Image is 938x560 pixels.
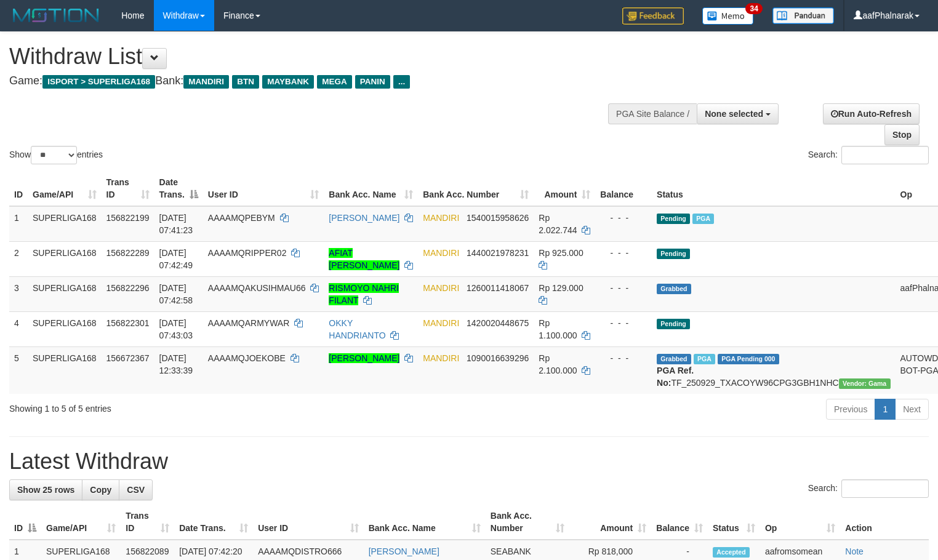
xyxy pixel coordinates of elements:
span: AAAAMQPEBYM [208,213,275,223]
input: Search: [841,479,929,498]
span: PGA Pending [718,354,779,364]
th: Action [840,505,929,540]
label: Show entries [9,146,103,164]
span: Rp 1.100.000 [539,318,577,340]
th: Status [652,171,895,206]
span: PANIN [355,75,390,89]
div: - - - [600,247,647,259]
td: 5 [9,346,28,394]
div: - - - [600,352,647,364]
th: Amount: activate to sort column ascending [534,171,595,206]
span: Show 25 rows [17,485,74,495]
span: MEGA [317,75,352,89]
a: [PERSON_NAME] [369,546,439,556]
span: Rp 2.100.000 [539,353,577,375]
span: ... [393,75,410,89]
span: MAYBANK [262,75,314,89]
div: - - - [600,317,647,329]
span: MANDIRI [423,248,459,258]
span: MANDIRI [183,75,229,89]
th: User ID: activate to sort column ascending [253,505,364,540]
th: Op: activate to sort column ascending [760,505,840,540]
span: Rp 925.000 [539,248,583,258]
th: Bank Acc. Number: activate to sort column ascending [486,505,569,540]
td: 1 [9,206,28,242]
div: PGA Site Balance / [608,103,697,124]
span: CSV [127,485,145,495]
div: - - - [600,212,647,224]
span: Marked by aafchoeunmanni [692,214,714,224]
a: Next [895,399,929,420]
a: 1 [875,399,896,420]
b: PGA Ref. No: [657,366,694,388]
th: Bank Acc. Name: activate to sort column ascending [324,171,418,206]
img: MOTION_logo.png [9,6,103,25]
span: AAAAMQARMYWAR [208,318,290,328]
img: panduan.png [772,7,834,24]
span: SEABANK [491,546,531,556]
a: Run Auto-Refresh [823,103,920,124]
input: Search: [841,146,929,164]
th: Trans ID: activate to sort column ascending [121,505,174,540]
span: Copy 1440021978231 to clipboard [467,248,529,258]
th: Bank Acc. Name: activate to sort column ascending [364,505,486,540]
th: Game/API: activate to sort column ascending [28,171,102,206]
span: MANDIRI [423,283,459,293]
span: 156822289 [106,248,150,258]
a: [PERSON_NAME] [329,353,399,363]
th: Balance: activate to sort column ascending [651,505,708,540]
a: Previous [826,399,875,420]
span: 156822199 [106,213,150,223]
button: None selected [697,103,779,124]
span: [DATE] 12:33:39 [159,353,193,375]
span: None selected [705,109,763,119]
a: CSV [119,479,153,500]
a: OKKY HANDRIANTO [329,318,385,340]
span: Pending [657,249,690,259]
span: Grabbed [657,284,691,294]
span: Accepted [713,547,750,558]
span: 156672367 [106,353,150,363]
div: - - - [600,282,647,294]
span: Pending [657,319,690,329]
a: [PERSON_NAME] [329,213,399,223]
td: SUPERLIGA168 [28,346,102,394]
h1: Withdraw List [9,44,613,69]
th: User ID: activate to sort column ascending [203,171,324,206]
td: 2 [9,241,28,276]
span: 156822301 [106,318,150,328]
span: Marked by aafsengchandara [694,354,715,364]
span: Pending [657,214,690,224]
td: TF_250929_TXACOYW96CPG3GBH1NHC [652,346,895,394]
span: MANDIRI [423,318,459,328]
h1: Latest Withdraw [9,449,929,474]
a: RISMOYO NAHRI FILANT [329,283,399,305]
a: Copy [82,479,119,500]
span: MANDIRI [423,353,459,363]
td: SUPERLIGA168 [28,241,102,276]
th: Game/API: activate to sort column ascending [41,505,121,540]
th: Bank Acc. Number: activate to sort column ascending [418,171,534,206]
h4: Game: Bank: [9,75,613,87]
a: Show 25 rows [9,479,82,500]
th: Balance [595,171,652,206]
label: Search: [808,146,929,164]
th: ID [9,171,28,206]
a: Note [845,546,864,556]
span: Rp 129.000 [539,283,583,293]
img: Feedback.jpg [622,7,684,25]
th: Date Trans.: activate to sort column descending [154,171,203,206]
span: 156822296 [106,283,150,293]
th: Status: activate to sort column ascending [708,505,760,540]
span: AAAAMQAKUSIHMAU66 [208,283,306,293]
img: Button%20Memo.svg [702,7,754,25]
td: SUPERLIGA168 [28,276,102,311]
span: Grabbed [657,354,691,364]
span: AAAAMQJOEKOBE [208,353,286,363]
span: Copy 1090016639296 to clipboard [467,353,529,363]
span: Rp 2.022.744 [539,213,577,235]
th: Trans ID: activate to sort column ascending [102,171,154,206]
span: [DATE] 07:43:03 [159,318,193,340]
a: Stop [884,124,920,145]
span: Copy 1260011418067 to clipboard [467,283,529,293]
